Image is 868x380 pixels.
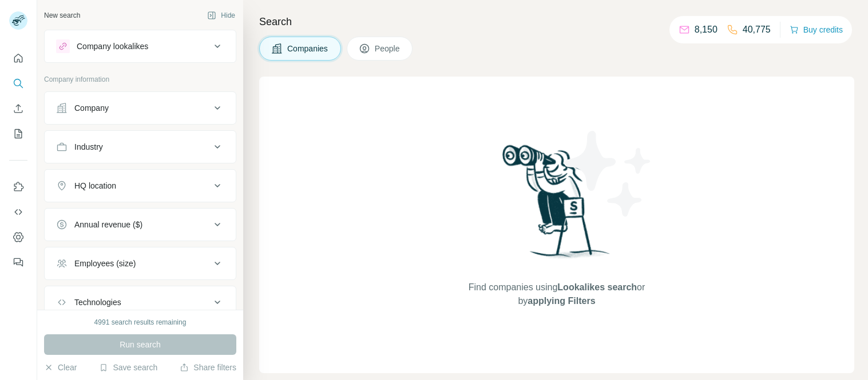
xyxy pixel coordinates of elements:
[199,7,243,24] button: Hide
[94,317,187,327] div: 4991 search results remaining
[9,123,27,144] button: My lists
[45,94,236,122] button: Company
[74,297,121,308] div: Technologies
[287,43,329,54] span: Companies
[497,142,616,269] img: Surfe Illustration - Woman searching with binoculars
[45,33,236,60] button: Company lookalikes
[180,362,236,373] button: Share filters
[77,41,148,52] div: Company lookalikes
[9,98,27,119] button: Enrich CSV
[9,48,27,69] button: Quick start
[74,258,136,269] div: Employees (size)
[74,141,103,153] div: Industry
[74,219,142,230] div: Annual revenue ($)
[9,202,27,222] button: Use Surfe API
[45,289,236,316] button: Technologies
[45,172,236,199] button: HQ location
[375,43,401,54] span: People
[44,74,236,85] p: Company information
[45,250,236,277] button: Employees (size)
[99,362,157,373] button: Save search
[74,180,116,191] div: HQ location
[557,282,637,292] span: Lookalikes search
[44,362,77,373] button: Clear
[695,23,718,37] p: 8,150
[259,14,854,30] h4: Search
[9,252,27,273] button: Feedback
[74,102,109,114] div: Company
[557,122,660,225] img: Surfe Illustration - Stars
[9,73,27,94] button: Search
[9,227,27,247] button: Dashboard
[45,133,236,161] button: Industry
[743,23,771,37] p: 40,775
[465,281,648,308] span: Find companies using or by
[45,211,236,238] button: Annual revenue ($)
[528,296,595,306] span: applying Filters
[9,177,27,197] button: Use Surfe on LinkedIn
[790,22,843,38] button: Buy credits
[44,10,80,21] div: New search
